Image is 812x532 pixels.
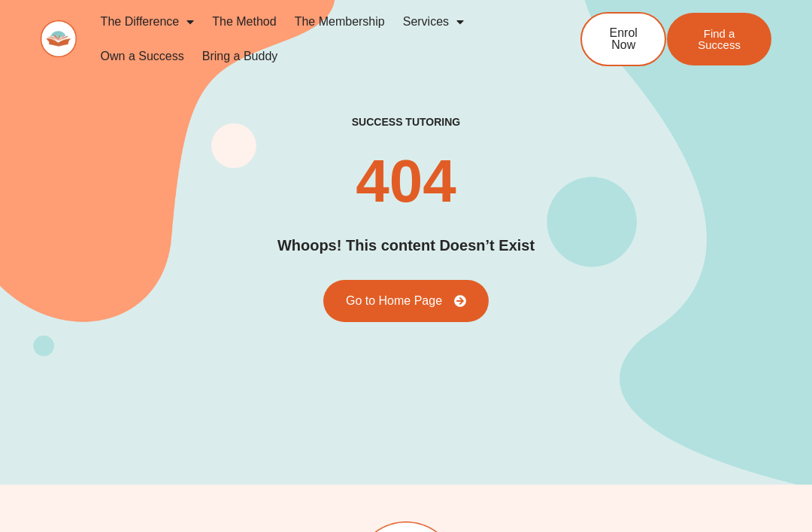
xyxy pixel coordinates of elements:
[277,234,535,257] h2: Whoops! This content Doesn’t Exist
[92,5,539,74] nav: Menu
[286,5,394,39] a: The Membership
[667,13,771,65] a: Find a Success
[323,280,489,322] a: Go to Home Page
[394,5,473,39] a: Services
[92,5,204,39] a: The Difference
[193,39,287,74] a: Bring a Buddy
[689,28,749,50] span: Find a Success
[203,5,285,39] a: The Method
[352,115,460,129] h2: success tutoring
[346,295,442,307] span: Go to Home Page
[356,151,456,211] h2: 404
[92,39,193,74] a: Own a Success
[604,27,642,51] span: Enrol Now
[580,12,666,66] a: Enrol Now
